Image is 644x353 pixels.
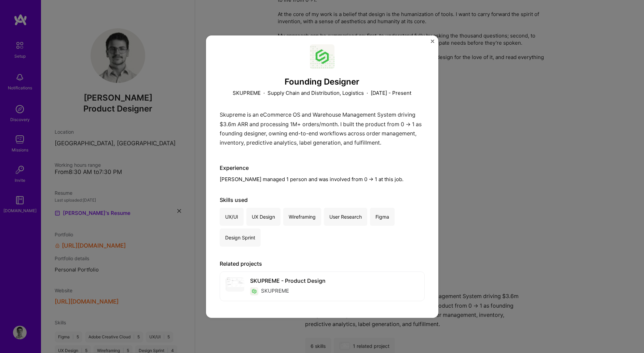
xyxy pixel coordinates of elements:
[263,89,265,97] span: ·
[250,287,258,295] img: Company logo
[225,277,245,292] img: project cover
[220,164,425,172] div: Experience
[268,89,364,97] p: Supply Chain and Distribution, Logistics
[220,229,261,247] div: Design Sprint
[310,44,334,69] img: Company logo
[220,77,425,87] h3: Founding Designer
[261,287,289,295] div: SKUPREME
[220,196,425,204] div: Skills used
[283,208,321,226] div: Wireframing
[246,208,280,226] div: UX Design
[220,260,425,267] div: Related projects
[233,89,261,97] p: SKUPREME
[220,208,244,226] div: UX/UI
[371,89,411,97] p: [DATE] - Present
[220,164,425,183] div: [PERSON_NAME] managed 1 person and was involved from 0 -> 1 at this job.
[367,89,368,97] span: ·
[370,208,395,226] div: Figma
[431,40,434,47] button: Close
[250,277,326,284] div: SKUPREME - Product Design
[324,208,367,226] div: User Research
